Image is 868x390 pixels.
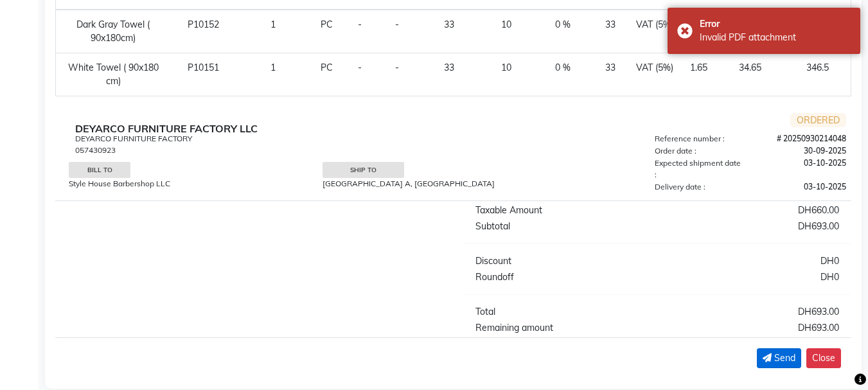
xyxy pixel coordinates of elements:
div: DH693.00 [657,321,849,335]
div: DH693.00 [657,305,849,319]
div: Order date : [647,145,750,157]
td: - [376,53,418,96]
td: Dark Gray Towel ( 90x180cm) [56,10,171,53]
div: Remaining amount [466,321,657,335]
td: 1 [236,10,310,53]
td: PC [310,10,343,53]
div: Style House Barbershop LLC [69,178,315,190]
td: 0 % [533,53,592,96]
div: 30-09-2025 [750,145,854,157]
span: ORDERED [790,113,846,127]
td: - [376,10,418,53]
div: Subtotal [466,220,657,233]
div: Ship to [323,162,404,178]
td: 33 [418,10,480,53]
div: [GEOGRAPHIC_DATA] A, [GEOGRAPHIC_DATA] [323,178,569,190]
div: DEYARCO FURNITURE FACTORY [67,133,580,145]
td: 33 [593,10,628,53]
td: 10 [480,10,533,53]
td: P10151 [170,53,236,96]
span: Send [774,351,795,365]
td: 0 % [533,10,592,53]
div: DH660.00 [657,204,849,217]
div: 03-10-2025 [750,157,854,181]
div: Reference number : [647,133,750,145]
div: Expected shipment date : [647,157,750,181]
td: P10152 [170,10,236,53]
td: - [343,10,376,53]
div: 057430923 [67,145,580,156]
div: Invalid PDF attachment [700,31,851,44]
div: DH0 [657,254,849,268]
td: 346.5 [784,53,851,96]
div: # 20250930214048 [750,133,854,145]
td: VAT (5%) [628,10,683,53]
div: Roundoff [466,270,657,284]
div: Delivery date : [647,181,750,193]
div: Discount [466,254,657,268]
td: White Towel ( 90x180 cm) [56,53,171,96]
td: 10 [480,53,533,96]
td: 33 [418,53,480,96]
button: Close [806,348,841,368]
b: DEYARCO FURNITURE FACTORY LLC [75,122,258,135]
div: Taxable Amount [466,204,657,217]
td: - [343,53,376,96]
div: Bill to [69,162,130,178]
div: Total [466,305,657,319]
div: Error [700,17,851,31]
td: 34.65 [715,53,784,96]
div: 03-10-2025 [750,181,854,193]
td: VAT (5%) [628,53,683,96]
div: DH0 [657,270,849,284]
td: PC [310,53,343,96]
td: 1.65 [682,53,715,96]
td: 33 [593,53,628,96]
button: Send [757,348,801,368]
td: 1 [236,53,310,96]
div: DH693.00 [657,220,849,233]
